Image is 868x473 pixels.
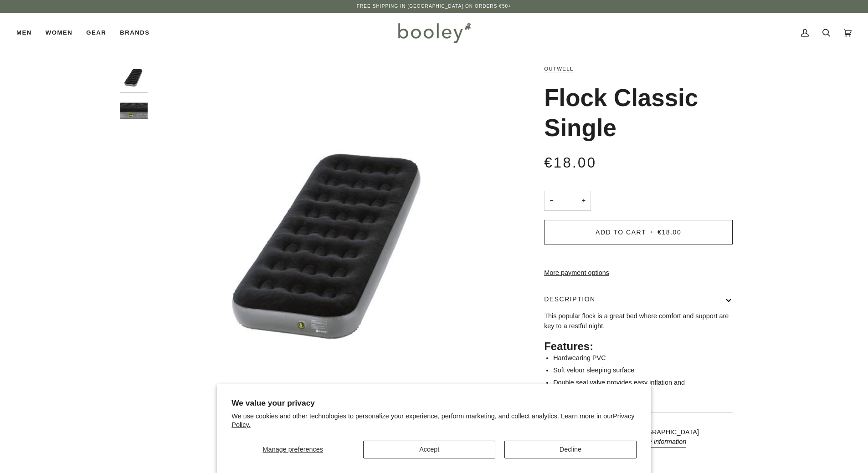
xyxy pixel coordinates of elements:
button: Accept [363,441,495,458]
a: Privacy Policy. [231,412,634,428]
h1: Flock Classic Single [544,83,726,143]
li: Hardwearing PVC [553,353,733,363]
span: Manage preferences [263,446,323,453]
strong: Booley, [GEOGRAPHIC_DATA] [607,428,699,436]
button: Decline [504,441,637,458]
span: Men [16,28,32,37]
span: Add to Cart [596,229,646,236]
img: Outwell Flock Classic Single - Booley Galway [152,64,513,424]
a: Brands [113,13,156,53]
span: Gear [86,28,106,37]
a: Men [16,13,39,53]
img: Booley [394,20,474,46]
a: Women [39,13,79,53]
img: Outwell Flock Classic Single - Booley Galway [120,64,148,91]
img: Outwell Flock Classic Single - Booley Galway [120,99,148,126]
p: Free Shipping in [GEOGRAPHIC_DATA] on Orders €50+ [357,3,511,10]
button: Manage preferences [231,441,354,458]
span: • [648,229,655,236]
input: Quantity [544,191,591,211]
span: €18.00 [544,155,596,171]
h2: We value your privacy [231,398,637,408]
button: Add to Cart • €18.00 [544,220,733,244]
li: Soft velour sleeping surface [553,366,733,376]
span: Women [46,28,72,37]
button: + [576,191,591,211]
button: Description [544,287,733,311]
p: This popular flock is a great bed where comfort and support are key to a restful night. [544,311,733,331]
a: Gear [79,13,113,53]
h2: Features: [544,340,733,353]
p: We use cookies and other technologies to personalize your experience, perform marketing, and coll... [231,412,637,429]
span: €18.00 [657,229,681,236]
button: View store information [621,437,687,447]
span: Brands [120,28,149,37]
button: − [544,191,559,211]
li: Double seal valve provides easy inflation and [553,378,733,388]
a: Outwell [544,66,573,71]
a: More payment options [544,268,733,278]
